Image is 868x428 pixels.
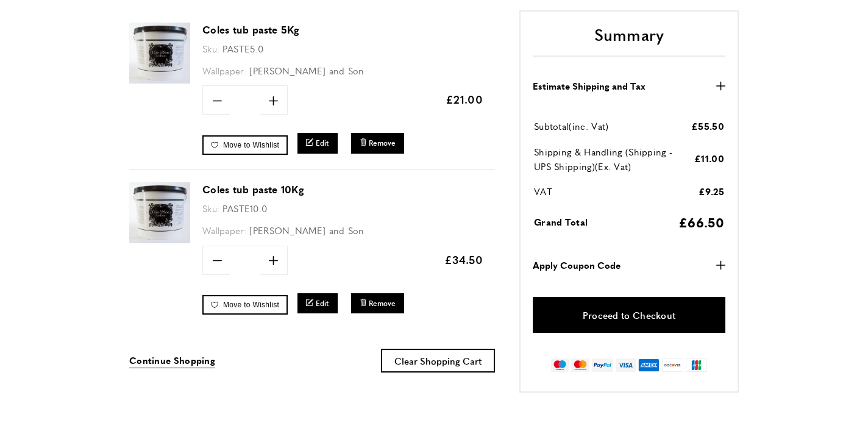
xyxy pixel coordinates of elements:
[595,160,631,173] span: (Ex. Vat)
[678,213,724,231] span: £66.50
[202,64,247,77] span: Wallpaper:
[297,133,338,153] a: Edit Coles tub paste 5Kg
[202,23,299,37] a: Coles tub paste 5Kg
[381,349,495,373] button: Clear Shopping Cart
[699,185,725,198] span: £9.25
[249,224,364,237] span: [PERSON_NAME] and Son
[533,79,725,93] button: Estimate Shipping and Tax
[686,358,707,372] img: jcb
[694,152,724,165] span: £11.00
[129,182,190,243] img: Coles tub paste 10Kg
[534,145,672,173] span: Shipping & Handling (Shipping - UPS Shipping)
[534,185,552,198] span: VAT
[569,119,608,132] span: (inc. Vat)
[202,182,304,196] a: Coles tub paste 10Kg
[616,358,636,372] img: visa
[202,42,219,55] span: Sku:
[129,23,190,84] img: Coles tub paste 5Kg
[534,215,588,228] span: Grand Total
[444,252,483,267] span: £34.50
[533,24,725,57] h2: Summary
[129,354,215,366] span: Continue Shopping
[351,133,404,153] button: Remove Coles tub paste 5Kg
[533,79,646,93] strong: Estimate Shipping and Tax
[222,202,268,215] span: PASTE10.0
[691,119,724,132] span: £55.50
[533,258,725,273] button: Apply Coupon Code
[446,91,483,107] span: £21.00
[351,293,404,313] button: Remove Coles tub paste 10Kg
[369,298,396,309] span: Remove
[223,141,279,149] span: Move to Wishlist
[534,119,569,132] span: Subtotal
[592,358,613,372] img: paypal
[129,75,190,85] a: Coles tub paste 5Kg
[662,358,683,372] img: discover
[369,138,396,148] span: Remove
[202,135,288,155] a: Move to Wishlist
[551,358,569,372] img: maestro
[223,301,279,309] span: Move to Wishlist
[129,235,190,245] a: Coles tub paste 10Kg
[394,354,482,367] span: Clear Shopping Cart
[297,293,338,313] a: Edit Coles tub paste 10Kg
[129,353,215,368] a: Continue Shopping
[533,297,725,333] a: Proceed to Checkout
[533,258,621,273] strong: Apply Coupon Code
[316,138,329,148] span: Edit
[202,224,247,237] span: Wallpaper:
[571,358,589,372] img: mastercard
[638,358,660,372] img: american-express
[249,64,364,77] span: [PERSON_NAME] and Son
[202,295,288,315] a: Move to Wishlist
[202,202,219,215] span: Sku:
[316,298,329,309] span: Edit
[222,42,263,55] span: PASTE5.0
